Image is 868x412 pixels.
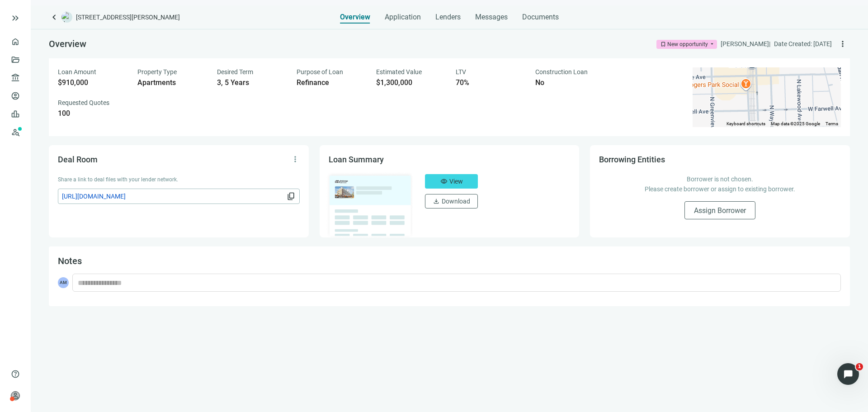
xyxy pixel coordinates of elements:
div: Refinance [297,78,365,87]
span: account_balance [11,73,17,82]
a: Terms (opens in new tab) [826,121,838,126]
span: Loan Amount [58,68,96,76]
img: dealOverviewImg [326,171,415,238]
span: Loan Summary [329,155,384,164]
span: Construction Loan [535,68,588,76]
span: Deal Room [58,155,98,164]
span: Estimated Value [376,68,422,76]
div: No [535,78,604,87]
span: 1 [856,363,863,370]
p: Please create borrower or assign to existing borrower. [608,184,832,194]
span: Overview [340,13,370,22]
span: Property Type [137,68,177,76]
span: Notes [58,256,82,266]
span: Application [385,13,421,22]
span: content_copy [287,192,296,201]
span: Map data ©2025 Google [771,121,820,126]
div: [PERSON_NAME] | [721,39,770,49]
span: more_vert [838,39,847,48]
span: more_vert [291,155,300,164]
button: visibilityView [425,174,478,189]
button: more_vert [288,152,302,166]
span: Documents [522,13,559,22]
a: Open this area in Google Maps (opens a new window) [695,115,725,127]
div: 100 [58,109,127,118]
span: AM [58,277,69,288]
div: New opportunity [667,40,708,49]
span: View [449,178,463,185]
span: bookmark [660,41,666,47]
button: Assign Borrower [684,201,755,219]
span: [STREET_ADDRESS][PERSON_NAME] [76,13,180,22]
div: Date Created: [DATE] [774,39,832,49]
span: Messages [475,13,508,21]
span: Assign Borrower [694,206,746,215]
button: downloadDownload [425,194,478,208]
iframe: Intercom live chat [837,363,859,385]
span: download [433,198,440,205]
span: Borrowing Entities [599,155,665,164]
img: deal-logo [61,12,72,23]
span: [URL][DOMAIN_NAME] [62,191,285,201]
span: visibility [440,178,448,185]
div: $910,000 [58,78,127,87]
span: Desired Term [217,68,253,76]
span: LTV [456,68,466,76]
button: keyboard_double_arrow_right [10,13,21,24]
div: Apartments [137,78,206,87]
p: Borrower is not chosen. [608,174,832,184]
span: Share a link to deal files with your lender network. [58,176,178,183]
span: help [11,369,20,379]
span: Download [442,198,470,205]
button: Keyboard shortcuts [726,121,765,127]
span: Lenders [435,13,461,22]
span: Overview [49,38,86,49]
span: person [11,391,20,400]
a: keyboard_arrow_left [49,12,60,23]
div: 70% [456,78,524,87]
span: Purpose of Loan [297,68,343,76]
div: $1,300,000 [376,78,445,87]
button: more_vert [835,37,850,51]
div: 3, 5 Years [217,78,286,87]
span: Requested Quotes [58,99,109,106]
img: Google [695,115,725,127]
